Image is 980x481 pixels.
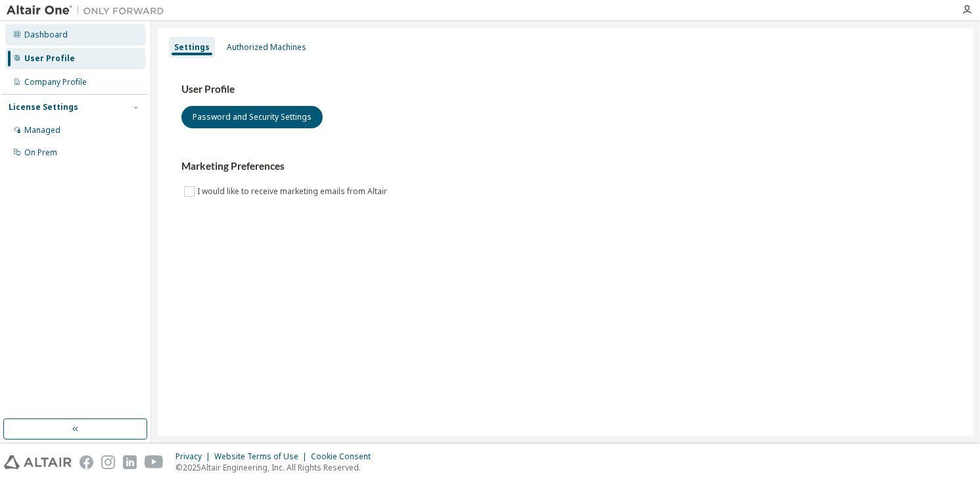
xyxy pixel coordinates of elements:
[181,106,323,128] button: Password and Security Settings
[181,83,950,96] h3: User Profile
[24,125,60,136] div: Managed
[123,455,137,469] img: linkedin.svg
[214,451,311,462] div: Website Terms of Use
[181,160,950,173] h3: Marketing Preferences
[174,42,210,53] div: Settings
[80,455,93,469] img: facebook.svg
[175,451,214,462] div: Privacy
[24,30,68,40] div: Dashboard
[227,42,306,53] div: Authorized Machines
[7,4,171,17] img: Altair One
[101,455,115,469] img: instagram.svg
[24,53,75,64] div: User Profile
[24,147,57,158] div: On Prem
[197,184,390,199] label: I would like to receive marketing emails from Altair
[175,462,379,473] p: © 2025 Altair Engineering, Inc. All Rights Reserved.
[145,455,164,469] img: youtube.svg
[24,77,87,88] div: Company Profile
[311,451,379,462] div: Cookie Consent
[4,455,72,469] img: altair_logo.svg
[9,102,78,113] div: License Settings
